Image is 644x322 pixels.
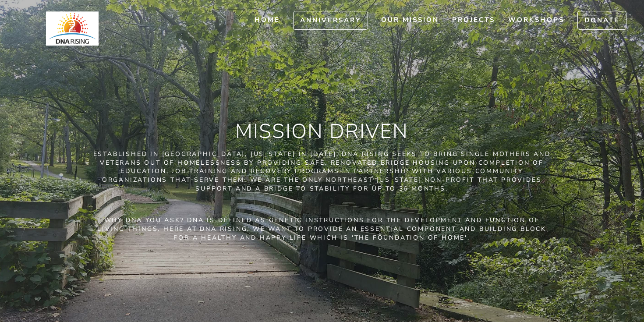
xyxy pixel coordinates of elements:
[248,11,287,29] a: Home
[502,11,571,29] a: Workshops
[446,11,502,29] a: Projects
[508,15,564,24] span: Workshops
[300,16,361,25] span: Anniversary
[92,150,552,193] p: Established in [GEOGRAPHIC_DATA], [US_STATE] in [DATE], DNA RISING seeks to bring single mothers ...
[584,16,619,25] span: Donate
[381,15,439,24] span: Our Mission
[92,117,552,145] p: Mission Driven
[375,11,446,29] a: Our Mission
[293,11,368,30] a: Anniversary
[577,11,626,30] a: Donate
[92,199,552,242] p: Why DNA you ask? DNA is defined as genetic instructions for the development and function of livin...
[18,11,127,46] img: 83a8629c-d9dd-4cae-9907-d83d89a3f3b8.png
[452,15,495,24] span: Projects
[255,15,280,24] span: Home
